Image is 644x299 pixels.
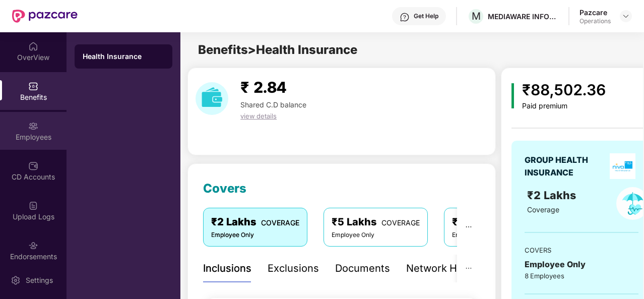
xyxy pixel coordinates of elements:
img: svg+xml;base64,PHN2ZyBpZD0iSG9tZSIgeG1sbnM9Imh0dHA6Ly93d3cudzMub3JnLzIwMDAvc3ZnIiB3aWR0aD0iMjAiIG... [28,41,38,51]
div: Exclusions [268,261,319,276]
div: 8 Employees [525,271,638,281]
img: svg+xml;base64,PHN2ZyBpZD0iQmVuZWZpdHMiIHhtbG5zPSJodHRwOi8vd3d3LnczLm9yZy8yMDAwL3N2ZyIgd2lkdGg9Ij... [28,81,38,91]
div: ₹2 Lakhs [211,214,299,230]
span: Shared C.D balance [240,100,306,109]
div: Pazcare [579,8,611,17]
div: MEDIAWARE INFOTECH PRIVATE LIMITED [488,12,558,21]
button: ellipsis [457,208,480,246]
div: Employee Only [525,258,638,271]
div: Network Hospitals [406,261,494,276]
div: Operations [579,17,611,25]
span: ellipsis [465,223,472,230]
div: Employee Only [332,230,420,240]
img: svg+xml;base64,PHN2ZyBpZD0iU2V0dGluZy0yMHgyMCIgeG1sbnM9Imh0dHA6Ly93d3cudzMub3JnLzIwMDAvc3ZnIiB3aW... [11,275,21,285]
span: Benefits > Health Insurance [198,42,357,57]
button: ellipsis [457,255,480,282]
div: Health Insurance [83,51,164,62]
span: Coverage [527,205,559,214]
span: COVERAGE [381,218,420,227]
img: download [196,82,228,115]
div: Employee Only [211,230,299,240]
img: svg+xml;base64,PHN2ZyBpZD0iRW5kb3JzZW1lbnRzIiB4bWxucz0iaHR0cDovL3d3dy53My5vcmcvMjAwMC9zdmciIHdpZH... [28,241,38,251]
span: ₹ 2.84 [240,78,286,96]
span: M [472,10,481,22]
span: COVERAGE [261,218,299,227]
img: New Pazcare Logo [12,10,78,23]
div: Paid premium [522,102,606,110]
img: svg+xml;base64,PHN2ZyBpZD0iSGVscC0zMngzMiIgeG1sbnM9Imh0dHA6Ly93d3cudzMub3JnLzIwMDAvc3ZnIiB3aWR0aD... [400,12,410,22]
div: Get Help [414,12,438,20]
div: Inclusions [203,261,251,276]
div: Documents [335,261,390,276]
span: ellipsis [465,265,472,272]
span: Covers [203,181,246,196]
span: ₹2 Lakhs [527,189,579,202]
img: svg+xml;base64,PHN2ZyBpZD0iVXBsb2FkX0xvZ3MiIGRhdGEtbmFtZT0iVXBsb2FkIExvZ3MiIHhtbG5zPSJodHRwOi8vd3... [28,201,38,211]
div: Employee Only [452,230,549,240]
img: icon [511,83,514,108]
img: svg+xml;base64,PHN2ZyBpZD0iRW1wbG95ZWVzIiB4bWxucz0iaHR0cDovL3d3dy53My5vcmcvMjAwMC9zdmciIHdpZHRoPS... [28,121,38,131]
div: ₹88,502.36 [522,78,606,102]
div: Settings [23,275,56,285]
img: svg+xml;base64,PHN2ZyBpZD0iQ0RfQWNjb3VudHMiIGRhdGEtbmFtZT0iQ0QgQWNjb3VudHMiIHhtbG5zPSJodHRwOi8vd3... [28,161,38,171]
div: ₹3.5 Lakhs [452,214,549,230]
div: COVERS [525,245,638,255]
img: insurerLogo [610,153,635,179]
img: svg+xml;base64,PHN2ZyBpZD0iRHJvcGRvd24tMzJ4MzIiIHhtbG5zPSJodHRwOi8vd3d3LnczLm9yZy8yMDAwL3N2ZyIgd2... [622,12,630,20]
span: view details [240,112,277,120]
div: GROUP HEALTH INSURANCE [525,154,606,179]
div: ₹5 Lakhs [332,214,420,230]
